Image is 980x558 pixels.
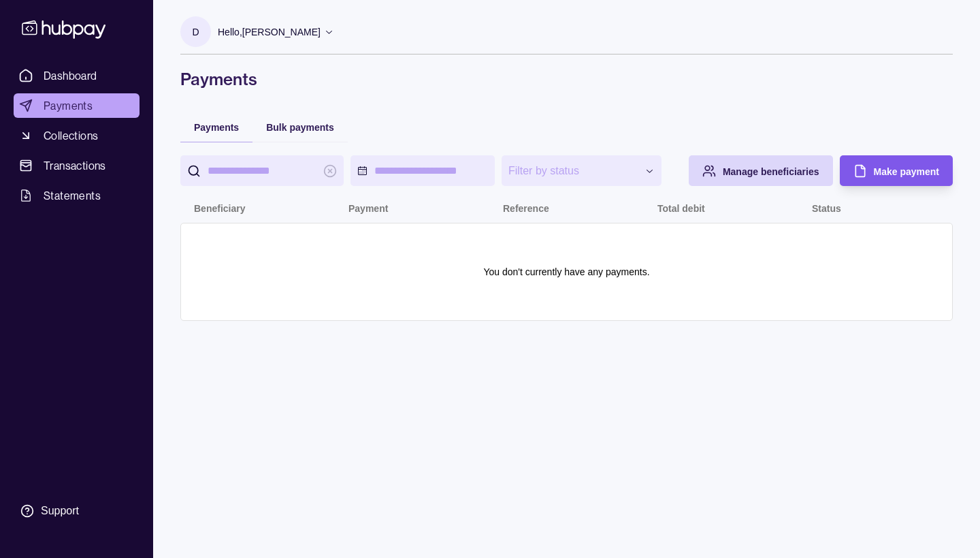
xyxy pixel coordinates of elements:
span: Transactions [44,157,106,174]
a: Statements [14,183,140,208]
span: Manage beneficiaries [723,166,819,177]
a: Transactions [14,153,140,178]
p: Status [812,203,841,214]
button: Manage beneficiaries [689,155,833,186]
div: Support [41,503,79,518]
span: Collections [44,127,98,144]
a: Payments [14,93,140,118]
span: Dashboard [44,67,97,84]
p: Payment [348,203,388,214]
p: You don't currently have any payments. [483,264,649,279]
h1: Payments [180,68,953,90]
span: Statements [44,187,101,204]
a: Support [14,497,140,525]
a: Collections [14,123,140,148]
a: Dashboard [14,63,140,88]
input: search [208,155,316,186]
p: Total debit [657,203,705,214]
span: Payments [194,122,239,133]
p: Beneficiary [194,203,245,214]
button: Make payment [840,155,953,186]
p: Hello, [PERSON_NAME] [218,25,321,40]
p: d [192,25,199,40]
p: Reference [503,203,549,214]
span: Bulk payments [266,122,334,133]
span: Payments [44,97,93,114]
span: Make payment [874,166,939,177]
